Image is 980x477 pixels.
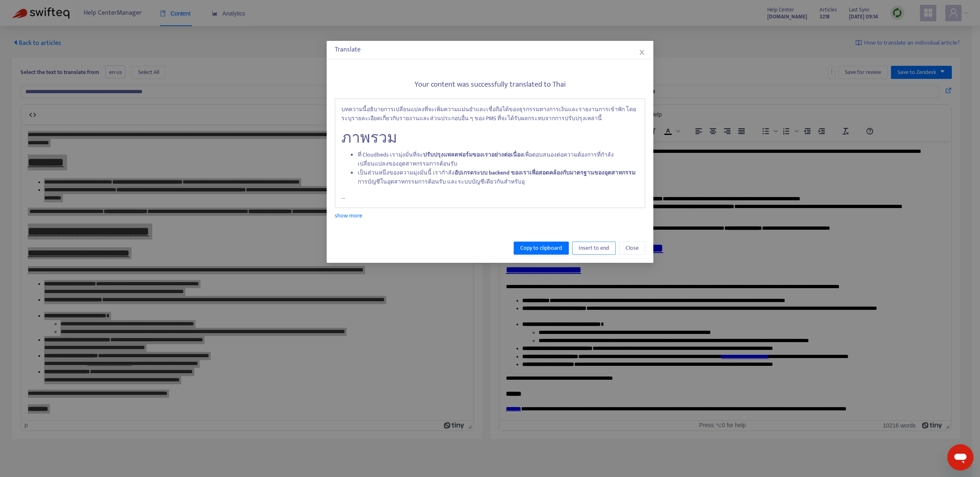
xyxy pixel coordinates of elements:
li: เป็นส่วนหนึ่งของความมุ่งมั่นนี้ เรากำลัง การบัญชีในอุตสาหกรรมการต้อนรับ และระบบบัญชีเดียวกันสำหรับอุ [358,168,639,186]
span: close [639,49,645,56]
iframe: Button to launch messaging window [947,444,973,470]
button: Close [637,48,646,57]
span: Copy to clipboard [520,244,562,253]
h5: Your content was successfully translated to Thai [335,80,645,90]
li: ที่ Cloudbeds เรามุ่งมั่นที่จะ เพื่อตอบสนองต่อความต้องการที่กำลังเปลี่ยนแปลงของอุตสาหกรรมการต้อนรับ [358,150,639,168]
p: บทความนี้อธิบายการเปลี่ยนแปลงที่จะเพิ่มความแม่นยำและเชื่อถือได้ของธุรกรรมทางการเงินและรายงานการเข... [341,105,639,123]
span: Close [626,244,639,253]
button: Insert to end [572,242,616,255]
div: ... [335,99,645,208]
div: Translate [335,45,645,55]
span: Insert to end [579,244,609,253]
strong: อัปเกรดระบบ backend ของเราเพื่อสอดคล้องกับมาตรฐานของอุตสาหกรรม [454,168,635,177]
a: show more [335,211,362,220]
strong: ปรับปรุงแพลตฟอร์มของเราอย่างต่อเนื่อง [423,150,523,159]
button: Close [619,242,645,255]
button: Copy to clipboard [514,242,569,255]
a: ภาพรวม [341,125,397,151]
